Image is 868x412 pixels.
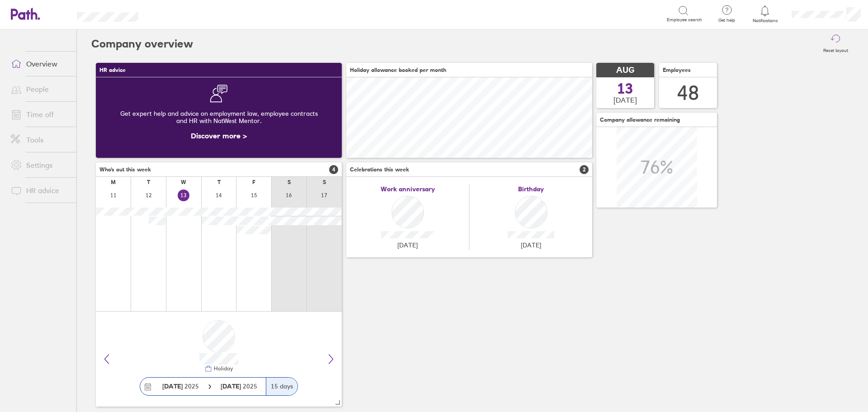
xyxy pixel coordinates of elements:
span: Employees [663,67,691,73]
strong: [DATE] [162,382,183,390]
div: S [288,179,291,185]
div: T [147,179,150,185]
div: Search [163,9,186,18]
span: [DATE] [521,242,541,249]
div: M [111,179,116,185]
span: Employee search [667,17,702,23]
span: 13 [617,81,633,96]
div: Get expert help and advice on employment law, employee contracts and HR with NatWest Mentor. [103,103,335,132]
a: Discover more > [191,131,247,140]
div: 48 [677,81,699,104]
div: S [323,179,326,185]
button: Reset layout [818,29,854,58]
span: Celebrations this week [350,166,409,173]
div: T [217,179,221,185]
a: Notifications [750,5,780,24]
div: F [252,179,255,185]
span: Get help [712,18,741,23]
span: Company allowance remaining [600,117,680,123]
span: [DATE] [397,242,418,249]
a: Overview [4,55,76,73]
span: Birthday [518,185,544,193]
span: Who's out this week [99,166,151,173]
div: 15 days [266,378,297,395]
span: 2025 [162,383,199,390]
strong: [DATE] [221,382,243,390]
a: HR advice [4,181,76,199]
span: Holiday allowance booked per month [350,67,446,73]
div: Holiday [212,365,233,372]
a: Tools [4,131,76,149]
span: HR advice [99,67,126,73]
span: [DATE] [613,96,637,104]
h2: Company overview [91,29,193,58]
a: Time off [4,105,76,123]
label: Reset layout [818,45,854,53]
span: Notifications [750,18,780,24]
div: W [181,179,186,185]
a: People [4,80,76,98]
a: Settings [4,156,76,174]
span: Work anniversary [381,185,435,193]
span: 4 [329,165,338,174]
span: 2 [580,165,589,174]
span: 2025 [221,383,257,390]
span: AUG [616,66,634,75]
